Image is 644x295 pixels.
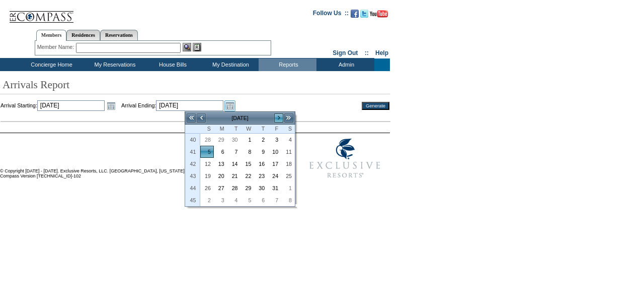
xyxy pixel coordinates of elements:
[241,194,255,206] td: Wednesday, November 05, 2025
[183,43,191,51] img: View
[254,125,268,134] th: Thursday
[214,158,227,170] td: Monday, October 13, 2025
[255,170,267,182] a: 23
[242,158,254,169] a: 15
[200,158,214,170] td: Sunday, October 12, 2025
[200,125,214,134] th: Sunday
[214,170,227,182] a: 20
[214,182,227,194] td: Monday, October 27, 2025
[370,10,388,18] img: Subscribe to our YouTube Channel
[185,134,200,146] th: 40
[200,134,214,146] td: Sunday, September 28, 2025
[214,195,227,206] a: 3
[268,134,281,145] a: 3
[185,170,200,182] th: 43
[16,58,85,71] td: Concierge Home
[200,182,214,194] td: Sunday, October 26, 2025
[241,146,255,158] td: Wednesday, October 08, 2025
[200,146,214,158] td: Sunday, October 05, 2025
[282,183,294,194] a: 1
[360,13,368,19] a: Follow us on Twitter
[316,58,374,71] td: Admin
[282,195,294,206] a: 8
[281,125,295,134] th: Saturday
[362,102,389,110] input: Generate
[255,195,267,206] a: 6
[268,146,281,158] td: Friday, October 10, 2025
[228,158,240,169] a: 14
[241,182,255,194] td: Wednesday, October 29, 2025
[254,158,268,170] td: Thursday, October 16, 2025
[227,170,241,182] td: Tuesday, October 21, 2025
[268,182,281,194] td: Friday, October 31, 2025
[282,170,294,182] a: 25
[281,170,295,182] td: Saturday, October 25, 2025
[227,146,241,158] td: Tuesday, October 07, 2025
[214,146,227,158] td: Monday, October 06, 2025
[201,183,213,194] a: 26
[360,10,368,18] img: Follow us on Twitter
[242,195,254,206] a: 5
[268,195,281,206] a: 7
[242,134,254,145] a: 1
[259,58,316,71] td: Reports
[241,170,255,182] td: Wednesday, October 22, 2025
[255,183,267,194] a: 30
[186,113,196,123] a: <<
[214,194,227,206] td: Monday, November 03, 2025
[201,158,213,169] a: 12
[228,195,240,206] a: 4
[268,170,281,182] td: Friday, October 24, 2025
[228,170,240,182] a: 21
[255,134,267,145] a: 2
[281,158,295,170] td: Saturday, October 18, 2025
[201,146,213,157] a: 5
[282,134,294,145] a: 4
[282,158,294,169] a: 18
[36,30,67,41] a: Members
[214,125,227,134] th: Monday
[214,183,227,194] a: 27
[255,146,267,157] a: 9
[185,146,200,158] th: 41
[333,49,358,56] a: Sign Out
[227,194,241,206] td: Tuesday, November 04, 2025
[143,58,201,71] td: House Bills
[255,158,267,169] a: 16
[268,146,281,157] a: 10
[228,183,240,194] a: 28
[254,182,268,194] td: Thursday, October 30, 2025
[185,158,200,170] th: 42
[300,133,390,184] img: Exclusive Resorts
[281,194,295,206] td: Saturday, November 08, 2025
[254,170,268,182] td: Thursday, October 23, 2025
[242,183,254,194] a: 29
[242,170,254,182] a: 22
[254,134,268,146] td: Thursday, October 02, 2025
[100,30,138,40] a: Reservations
[242,146,254,157] a: 8
[200,170,214,182] td: Sunday, October 19, 2025
[201,134,213,145] a: 28
[365,49,369,56] span: ::
[9,3,74,23] img: Compass Home
[370,13,388,19] a: Subscribe to our YouTube Channel
[284,113,294,123] a: >>
[37,43,76,51] div: Member Name:
[241,125,255,134] th: Wednesday
[268,158,281,170] td: Friday, October 17, 2025
[200,194,214,206] td: Sunday, November 02, 2025
[254,194,268,206] td: Thursday, November 06, 2025
[281,134,295,146] td: Saturday, October 04, 2025
[214,146,227,157] a: 6
[281,182,295,194] td: Saturday, November 01, 2025
[214,134,227,145] a: 29
[214,158,227,169] a: 13
[268,170,281,182] a: 24
[351,13,359,19] a: Become our fan on Facebook
[201,170,213,182] a: 19
[241,134,255,146] td: Wednesday, October 01, 2025
[1,100,348,111] td: Arrival Starting: Arrival Ending:
[281,146,295,158] td: Saturday, October 11, 2025
[85,58,143,71] td: My Reservations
